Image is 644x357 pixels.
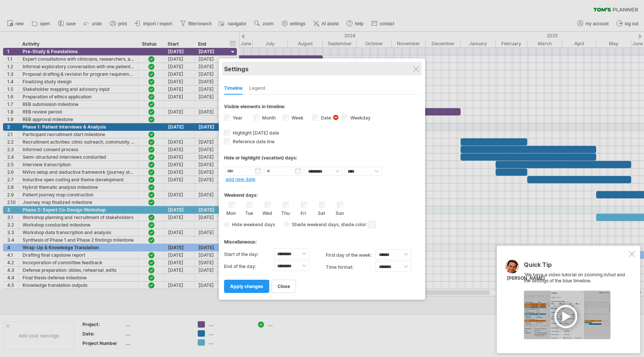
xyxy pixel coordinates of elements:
[289,222,339,227] span: Shade weekend days
[224,104,420,112] div: Visible elements in timeline:
[231,115,243,121] label: Year
[231,130,279,136] span: Highlight [DATE] date
[524,262,627,339] div: 'We have a video tutorial on zooming in/out and the settings of the blue timeline.
[224,155,420,161] div: Hide or highlight (vacation) days:
[226,176,255,182] a: add new date
[368,221,376,228] span: click here to change the shade color
[299,209,308,216] label: Fri
[224,185,420,200] div: Weekend days:
[230,283,263,289] span: apply changes
[326,261,375,273] label: Time format:
[224,62,420,75] div: Settings
[229,222,275,227] span: Hide weekend days
[224,280,269,293] a: apply changes
[335,209,344,216] label: Sun
[524,262,627,272] div: Quick Tip
[226,209,236,216] label: Mon
[224,83,243,95] div: Timeline
[262,209,272,216] label: Wed
[317,209,326,216] label: Sat
[244,209,254,216] label: Tue
[249,83,266,95] div: Legend
[224,232,420,247] div: Miscellaneous:
[326,249,375,261] label: first day of the week:
[281,209,290,216] label: Thu
[319,115,331,121] label: Date
[224,260,274,273] label: End of the day:
[272,280,296,293] a: close
[278,283,290,289] span: close
[507,275,545,282] div: [PERSON_NAME]
[224,248,274,260] label: Start of the day:
[290,115,304,121] label: Week
[339,220,376,229] span: , shade color:
[261,115,276,121] label: Month
[231,139,275,144] span: Reference date line
[349,115,371,121] label: Weekday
